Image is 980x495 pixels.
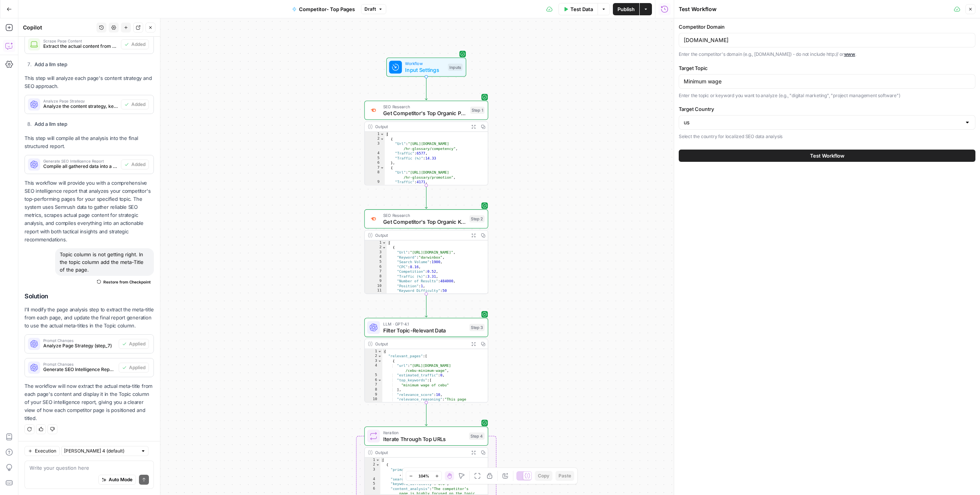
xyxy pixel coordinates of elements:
div: 6 [365,264,387,269]
span: Toggle code folding, rows 7 through 11 [380,165,384,170]
g: Edge from step_3 to step_4 [425,402,427,426]
span: Paste [559,472,571,479]
div: 1 [365,349,382,354]
span: Get Competitor's Top Organic Pages [383,109,467,117]
span: Scrape Page Content [43,39,118,43]
span: Added [131,161,145,168]
div: Topic column is not getting right. In the topic column add the meta-Title of the page. [55,248,154,276]
span: Auto Mode [109,476,132,483]
g: Edge from step_2 to step_3 [425,294,427,317]
div: Output [375,341,466,347]
div: 5 [365,482,381,487]
div: 2 [365,137,385,142]
span: LLM · GPT-4.1 [383,321,466,327]
div: 1 [365,458,381,462]
span: Test Data [570,5,593,13]
span: Analyze Page Strategy (step_7) [43,342,116,349]
div: 8 [365,388,382,392]
p: This workflow will provide you with a comprehensive SEO intelligence report that analyzes your co... [24,179,154,244]
div: 2 [365,462,381,467]
button: Applied [119,363,149,373]
span: Restore from Checkpoint [103,279,151,285]
div: 5 [365,156,385,161]
span: Iteration [383,429,466,436]
span: Toggle code folding, rows 6 through 8 [377,378,382,383]
button: Restore from Checkpoint [94,277,154,287]
span: Generate SEO Intelligence Report (step_8) [43,366,116,373]
div: 1 [365,241,387,246]
strong: Add a llm step [34,61,67,67]
div: 5 [365,373,382,378]
strong: Add a llm step [34,121,67,127]
p: This step will compile all the analysis into the final structured report. [24,134,154,150]
button: Paste [555,471,574,481]
span: Compile all gathered data into a comprehensive SEO intelligence report with structured table and ... [43,163,118,170]
button: Test Data [559,3,598,15]
div: 8 [365,170,385,180]
div: 9 [365,392,382,397]
span: Get Competitor's Top Organic Keywords [383,218,466,226]
span: Toggle code folding, rows 1 through 22 [377,349,382,354]
div: Step 2 [469,215,485,223]
button: Execution [24,446,60,456]
div: 5 [365,260,387,265]
div: 4 [365,255,387,260]
div: 4 [365,151,385,156]
label: Target Topic [679,64,975,72]
span: Toggle code folding, rows 2 through 12 [382,245,386,250]
span: Prompt Changes [43,362,116,366]
div: WorkflowInput SettingsInputs [364,57,488,77]
button: Publish [613,3,639,15]
button: Added [121,99,149,109]
p: Enter the competitor's domain (e.g., [DOMAIN_NAME]) - do not include http:// or . [679,50,975,58]
div: 9 [365,180,385,185]
p: I'll modify the page analysis step to extract the meta-title from each page, and update the final... [24,306,154,330]
div: 11 [365,288,387,293]
p: The workflow will now extract the actual meta-title from each page's content and display it in th... [24,382,154,423]
span: Extract the actual content from each URL to analyze content strategy and structure [43,43,118,50]
a: www [844,51,855,57]
div: SEO ResearchGet Competitor's Top Organic PagesStep 1Output[ { "Url":"[URL][DOMAIN_NAME] /hr-gloss... [364,101,488,185]
span: Iterate Through Top URLs [383,435,466,443]
div: SEO ResearchGet Competitor's Top Organic KeywordsStep 2Output[ { "Url":"[URL][DOMAIN_NAME]", "Key... [364,209,488,294]
span: SEO Research [383,212,466,218]
label: Competitor Domain [679,23,975,31]
button: Competitor- Top Pages [287,3,359,15]
div: 12 [365,293,387,298]
span: Draft [364,6,376,13]
span: Test Workflow [810,152,844,160]
h2: Solution [24,293,154,300]
span: Publish [617,5,635,13]
div: Output [375,449,466,456]
button: Applied [119,339,149,349]
span: Applied [129,364,145,371]
div: 4 [365,477,381,482]
span: Applied [129,340,145,347]
div: 3 [365,250,387,255]
span: Prompt Changes [43,339,116,342]
g: Edge from step_1 to step_2 [425,185,427,208]
span: Competitor- Top Pages [299,5,355,13]
div: 1 [365,132,385,137]
div: Inputs [448,64,463,71]
button: Copy [535,471,552,481]
div: Output [375,124,466,130]
p: Enter the topic or keyword you want to analyze (e.g., "digital marketing", "project management so... [679,92,975,99]
div: 8 [365,274,387,279]
label: Target Country [679,105,975,113]
div: 10 [365,283,387,288]
img: p4kt2d9mz0di8532fmfgvfq6uqa0 [369,215,377,222]
div: 3 [365,358,382,363]
span: Toggle code folding, rows 1 through 252 [380,132,384,137]
div: Step 4 [469,433,485,440]
span: SEO Research [383,104,467,110]
div: Step 1 [470,107,485,114]
span: Toggle code folding, rows 2 through 12 [377,354,382,359]
span: Input Settings [405,66,444,74]
div: 4 [365,363,382,373]
span: Copy [538,472,549,479]
button: Added [121,39,149,49]
span: Added [131,101,145,108]
span: Toggle code folding, rows 1 through 8 [376,458,380,462]
g: Edge from start to step_1 [425,77,427,100]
